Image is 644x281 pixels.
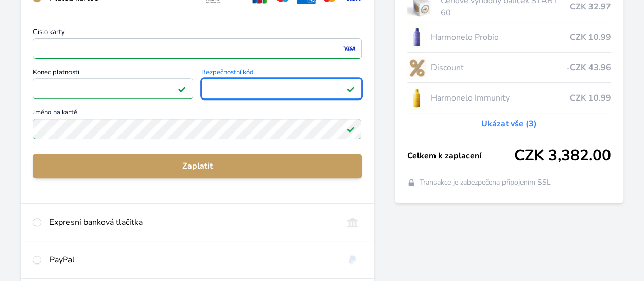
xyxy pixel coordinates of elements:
[430,31,570,43] span: Harmonelo Probio
[430,92,570,104] span: Harmonelo Immunity
[570,31,611,43] span: CZK 10.99
[33,69,193,78] span: Konec platnosti
[201,69,361,78] span: Bezpečnostní kód
[343,254,362,266] img: paypal.svg
[33,119,361,139] input: Jméno na kartěPlatné pole
[566,61,611,74] span: -CZK 43.96
[41,160,354,172] span: Zaplatit
[342,44,356,53] img: visa
[420,177,551,188] span: Transakce je zabezpečena připojením SSL
[33,29,362,38] span: Číslo karty
[570,92,611,104] span: CZK 10.99
[33,109,362,119] span: Jméno na kartě
[407,24,427,50] img: CLEAN_PROBIO_se_stinem_x-lo.jpg
[178,85,186,93] img: Platné pole
[206,81,357,96] iframe: Iframe pro bezpečnostní kód
[38,81,188,96] iframe: Iframe pro datum vypršení platnosti
[514,146,611,165] span: CZK 3,382.00
[49,254,335,266] div: PayPal
[346,85,355,93] img: Platné pole
[346,125,355,133] img: Platné pole
[49,216,335,228] div: Expresní banková tlačítka
[430,61,566,74] span: Discount
[38,41,357,56] iframe: Iframe pro číslo karty
[33,154,362,178] button: Zaplatit
[407,150,514,162] span: Celkem k zaplacení
[343,216,362,228] img: onlineBanking_CZ.svg
[481,118,537,130] a: Ukázat vše (3)
[407,85,427,111] img: IMMUNITY_se_stinem_x-lo.jpg
[407,55,427,80] img: discount-lo.png
[570,1,611,13] span: CZK 32.97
